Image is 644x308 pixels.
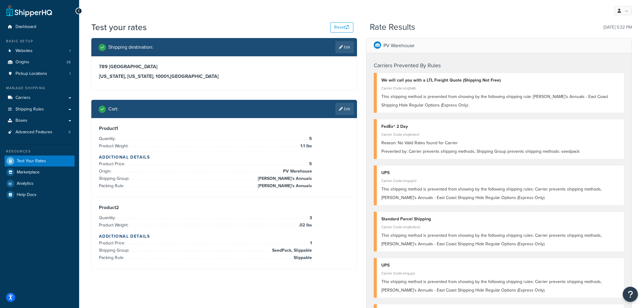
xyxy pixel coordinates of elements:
span: 38 [66,60,71,65]
div: Carrier Code: shqups [381,269,619,278]
a: Websites1 [5,45,75,57]
a: Edit [335,103,354,115]
a: Analytics [5,178,75,189]
div: Carrier Code: shqflat6 [381,84,619,93]
span: 1 [69,48,71,54]
span: Quantity: [99,215,117,221]
a: Marketplace [5,167,75,178]
span: Help Docs [17,192,37,198]
h1: Test your rates [91,21,147,33]
a: Test Your Rates [5,156,75,166]
a: Origins38 [5,57,75,68]
span: Product Weight: [99,143,130,149]
h4: Additional Details [99,233,349,240]
span: Websites [16,48,33,54]
span: Shipping Group: [99,175,131,182]
span: 5 [308,135,312,142]
span: Packing Rule: [99,254,126,261]
span: .02 lbs [297,222,312,229]
span: Analytics [17,181,33,186]
span: 5 [68,130,71,135]
span: Advanced Features [16,130,52,135]
span: Origins [16,60,29,65]
p: PV Warehouse [383,41,415,50]
a: Edit [335,41,354,53]
span: Pickup Locations [16,71,47,76]
button: Reset [330,22,353,33]
span: Origin: [99,168,113,174]
span: Shipping Group: [99,247,131,254]
h2: Rate Results [370,23,415,32]
a: Dashboard [5,21,75,33]
span: [PERSON_NAME]'s Annuals [256,182,312,190]
span: This shipping method is prevented from showing by the following shipping rule: [PERSON_NAME]'s An... [381,93,608,108]
a: Boxes [5,115,75,126]
a: Carriers [5,92,75,103]
span: [PERSON_NAME]'s Annuals [256,175,312,182]
div: No Valid Rates found for Carrier [381,139,619,147]
span: Reason: [381,140,397,146]
span: 1 [69,71,71,76]
span: This shipping method is prevented from showing by the following shipping rules: Carrier prevents ... [381,232,602,247]
h3: Product 1 [99,125,349,131]
li: Origins [5,57,75,68]
h4: Additional Details [99,154,349,160]
button: Open Resource Center [623,287,638,302]
h2: Cart : [108,106,118,112]
div: Manage Shipping [5,86,75,91]
span: This shipping method is prevented from showing by the following shipping rules: Carrier prevents ... [381,186,602,201]
div: We will call you with a LTL Freight Quote (Shipping Not Free) [381,76,619,85]
span: Quantity: [99,135,117,142]
div: Carrier Code: shqfedex2 [381,223,619,231]
span: SeedPack, Slippable [271,247,312,254]
span: Product Weight: [99,222,130,228]
span: Shipping Rules [16,107,44,112]
h3: Product 2 [99,205,349,211]
span: Marketplace [17,170,40,175]
span: Test Your Rates [17,159,46,164]
div: FedEx® 2 Day [381,122,619,131]
span: 1 [309,240,312,247]
span: 3 [308,214,312,222]
li: Websites [5,45,75,57]
h3: 789 [GEOGRAPHIC_DATA] [99,64,349,70]
div: Carrier Code: shqfedex1 [381,130,619,139]
div: Resources [5,149,75,154]
h2: Shipping destination : [108,44,153,50]
h4: Carriers Prevented By Rules [374,61,624,70]
span: Packing Rule: [99,183,126,189]
span: 5 [308,160,312,168]
span: Product Price: [99,161,127,167]
span: This shipping method is prevented from showing by the following shipping rules: Carrier prevents ... [381,278,602,293]
p: [DATE] 5:32 PM [604,23,632,32]
li: Pickup Locations [5,68,75,79]
span: Product Price: [99,240,127,246]
li: Advanced Features [5,127,75,138]
div: Carrier Code: shqups1 [381,177,619,185]
span: Prevented by: [381,148,408,155]
span: 1.1 lbs [299,142,312,150]
div: UPS [381,261,619,270]
a: Pickup Locations1 [5,68,75,79]
a: Shipping Rules [5,104,75,115]
div: Standard Parcel Shipping [381,215,619,223]
h3: [US_STATE], [US_STATE], 10001 , [GEOGRAPHIC_DATA] [99,73,349,79]
span: Boxes [16,118,27,123]
span: Carriers [16,95,30,100]
span: Dashboard [16,24,36,30]
a: Help Docs [5,189,75,200]
div: Carrier prevents shipping methods, Shipping Group prevents shipping methods: seedpack [381,147,619,156]
div: Basic Setup [5,39,75,44]
div: UPS [381,169,619,177]
span: PV Warehouse [282,168,312,175]
span: Slippable [292,254,312,261]
a: Advanced Features5 [5,127,75,138]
